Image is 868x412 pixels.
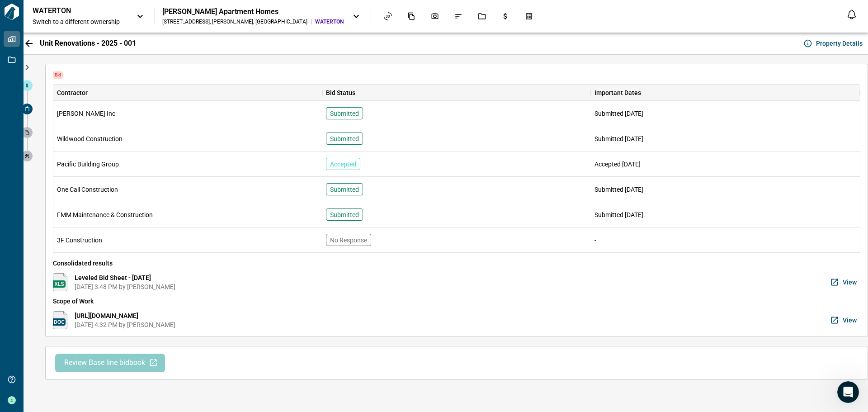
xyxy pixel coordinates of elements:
[594,161,641,168] span: Accepted [DATE]
[326,85,355,101] div: Bid Status
[326,158,360,170] div: Accepted
[594,110,643,117] span: Submitted [DATE]
[315,18,344,25] span: WATERTON
[378,9,397,24] div: Asset View
[53,311,67,329] img: https://docs.google.com/document/d/16hJkmOxpG0cSF-I7tw2BHeXpn6BkBcHy
[57,236,102,245] span: 3F Construction
[594,211,643,218] span: Submitted [DATE]
[57,160,119,169] span: Pacific Building Group
[844,7,859,22] button: Open notification feed
[162,18,307,25] div: [STREET_ADDRESS] , [PERSON_NAME] , [GEOGRAPHIC_DATA]
[594,135,643,142] span: Submitted [DATE]
[843,278,857,287] span: View
[802,36,866,51] button: Property Details
[57,109,115,118] span: [PERSON_NAME] Inc
[57,134,123,143] span: Wildwood Construction
[326,208,363,221] div: Submitted
[53,85,322,101] div: Contractor
[425,9,444,24] div: Photos
[591,85,860,101] div: Important Dates
[594,186,643,193] span: Submitted [DATE]
[55,354,165,372] button: Review Base line bidbook
[594,237,596,244] span: -
[326,133,363,145] div: Submitted
[53,273,67,291] img: https://docs.google.com/spreadsheets/d/1iWLL3Mokh96MMzx8njl7YWFZIgG-FCaB74Vlmei1M4M
[75,273,175,282] span: Leveled Bid Sheet - [DATE]
[57,210,153,219] span: FMM Maintenance & Construction
[449,9,468,24] div: Issues & Info
[33,6,114,15] p: WATERTON
[53,71,63,79] span: Bid
[33,17,127,26] span: Switch to a different ownership
[326,107,363,119] div: Submitted
[828,273,860,291] button: View
[496,9,515,24] div: Budgets
[402,9,421,24] div: Documents
[75,311,175,320] span: [URL][DOMAIN_NAME]
[75,282,175,291] span: [DATE] 3:48 PM by [PERSON_NAME]
[816,39,863,48] span: Property Details
[53,297,860,306] span: Scope of Work
[326,234,371,246] div: No Response
[828,311,860,329] button: View
[53,259,860,268] span: Consolidated results
[322,85,591,101] div: Bid Status
[40,39,136,48] span: Unit Renovations - 2025 - 001
[326,183,363,195] div: Submitted
[843,316,857,325] span: View
[75,320,175,329] span: [DATE] 4:32 PM by [PERSON_NAME]
[594,85,641,101] div: Important Dates
[57,185,118,194] span: One Call Construction
[519,9,538,24] div: Takeoff Center
[162,7,344,16] div: [PERSON_NAME] Apartment Homes
[472,9,491,24] div: Jobs
[57,85,88,101] div: Contractor
[64,358,145,368] span: Review Base line bidbook
[837,381,859,403] iframe: Intercom live chat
